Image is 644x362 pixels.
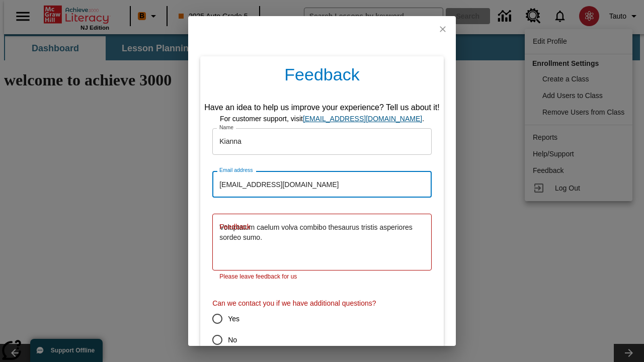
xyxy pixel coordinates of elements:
div: contact-permission [212,308,432,350]
div: Have an idea to help us improve your experience? Tell us about it! [204,102,440,114]
label: Email address [219,166,253,174]
p: Please leave feedback for us [219,272,425,282]
a: support, will open in new browser tab [303,115,422,123]
label: Name [219,124,233,131]
button: close [430,16,456,42]
h4: Feedback [200,56,444,98]
span: No [228,335,237,345]
span: Yes [228,314,239,324]
div: For customer support, visit . [204,114,440,124]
